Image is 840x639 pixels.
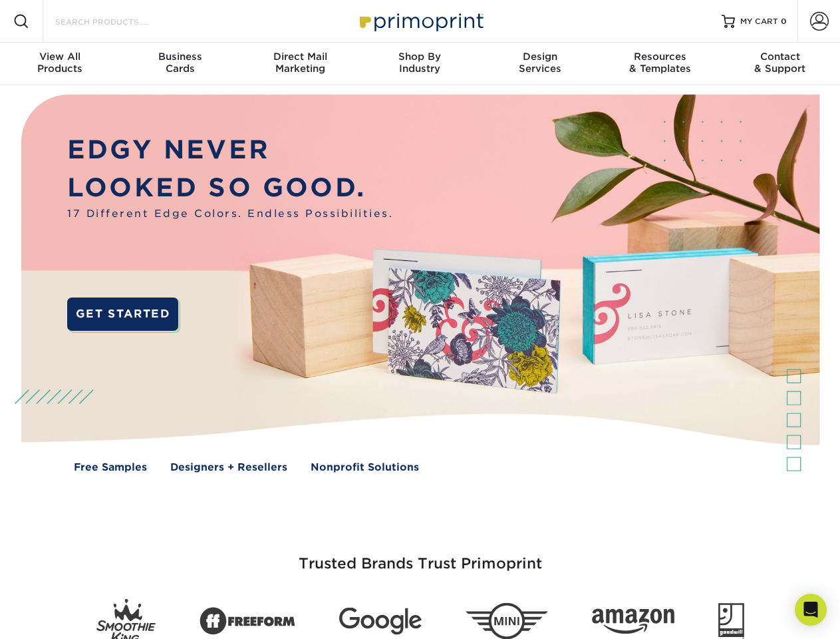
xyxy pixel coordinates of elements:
span: MY CART [740,16,778,27]
img: Primoprint [354,7,487,35]
a: Nonprofit Solutions [311,460,419,475]
a: BusinessCards [120,43,239,85]
p: LOOKED SO GOOD. [67,169,393,207]
div: Cards [120,51,239,75]
span: Resources [600,51,720,63]
a: Resources& Templates [600,43,720,85]
h3: Trusted Brands Trust Primoprint [31,523,809,588]
span: 0 [781,17,787,26]
a: Free Samples [74,460,147,475]
span: Design [480,51,600,63]
img: Amazon [592,609,674,634]
img: Google [339,608,422,635]
a: Contact& Support [720,43,840,85]
span: 17 Different Edge Colors. Endless Possibilities. [67,206,393,222]
div: Services [480,51,600,75]
img: Goodwill [718,603,744,639]
span: Contact [720,51,840,63]
div: Marketing [240,51,360,75]
span: Business [120,51,239,63]
a: Direct MailMarketing [240,43,360,85]
span: Shop By [360,51,480,63]
a: DesignServices [480,43,600,85]
div: & Support [720,51,840,75]
a: Designers + Resellers [170,460,287,475]
a: GET STARTED [67,298,178,331]
a: Shop ByIndustry [360,43,480,85]
div: Industry [360,51,480,75]
div: Open Intercom Messenger [795,594,827,626]
div: & Templates [600,51,720,75]
input: SEARCH PRODUCTS..... [54,13,184,29]
span: Direct Mail [240,51,360,63]
p: EDGY NEVER [67,131,393,169]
